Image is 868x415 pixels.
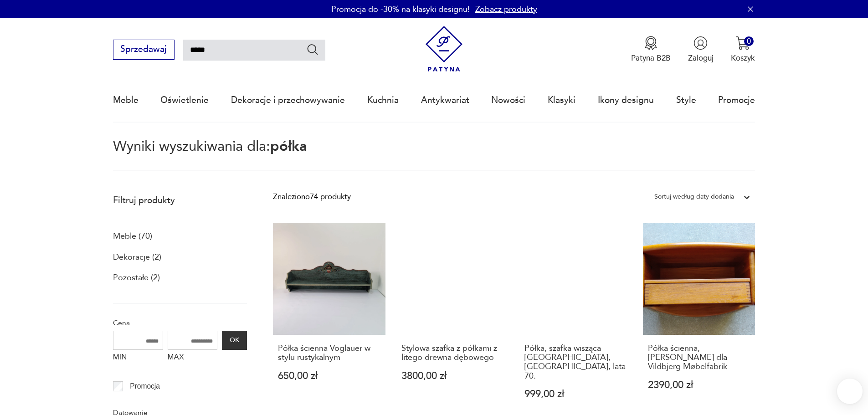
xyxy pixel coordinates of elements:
img: Ikonka użytkownika [693,36,708,50]
button: Szukaj [306,43,319,56]
label: MAX [168,350,218,367]
p: Zaloguj [688,53,714,63]
button: 0Koszyk [731,36,755,63]
div: 0 [744,36,754,46]
iframe: Smartsupp widget button [837,379,863,404]
a: Meble (70) [113,229,152,244]
a: Promocje [718,79,755,121]
img: Ikona koszyka [736,36,750,50]
a: Zobacz produkty [475,4,537,15]
img: Ikona medalu [644,36,658,50]
a: Ikony designu [598,79,654,121]
a: Klasyki [548,79,575,121]
a: Antykwariat [421,79,469,121]
p: Filtruj produkty [113,195,247,206]
button: OK [222,331,247,350]
h3: Półka ścienna, [PERSON_NAME] dla Vildbjerg Møbelfabrik [648,344,750,372]
p: 999,00 zł [524,389,627,399]
div: Znaleziono 74 produkty [273,191,351,203]
p: Wyniki wyszukiwania dla: [113,140,755,171]
button: Patyna B2B [631,36,671,63]
a: Nowości [491,79,525,121]
p: Koszyk [731,53,755,63]
p: Promocja do -30% na klasyki designu! [331,4,470,15]
button: Zaloguj [688,36,714,63]
button: Sprzedawaj [113,40,175,60]
a: Ikona medaluPatyna B2B [631,36,671,63]
a: Pozostałe (2) [113,270,160,286]
p: Cena [113,317,247,329]
a: Style [676,79,696,121]
div: Sortuj według daty dodania [654,191,734,203]
h3: Półka, szafka wisząca [GEOGRAPHIC_DATA], [GEOGRAPHIC_DATA], lata 70. [524,344,627,381]
label: MIN [113,350,163,367]
img: Patyna - sklep z meblami i dekoracjami vintage [421,26,467,72]
p: Promocja [130,380,160,392]
a: Dekoracje i przechowywanie [231,79,345,121]
p: 3800,00 zł [401,371,504,381]
a: Meble [113,79,139,121]
p: 650,00 zł [278,371,380,381]
p: 2390,00 zł [648,380,750,390]
a: Oświetlenie [160,79,209,121]
h3: Półka ścienna Voglauer w stylu rustykalnym [278,344,380,363]
a: Kuchnia [367,79,399,121]
h3: Stylowa szafka z półkami z litego drewna dębowego [401,344,504,363]
a: Sprzedawaj [113,46,175,54]
p: Patyna B2B [631,53,671,63]
span: półka [270,137,307,156]
a: Dekoracje (2) [113,250,161,265]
